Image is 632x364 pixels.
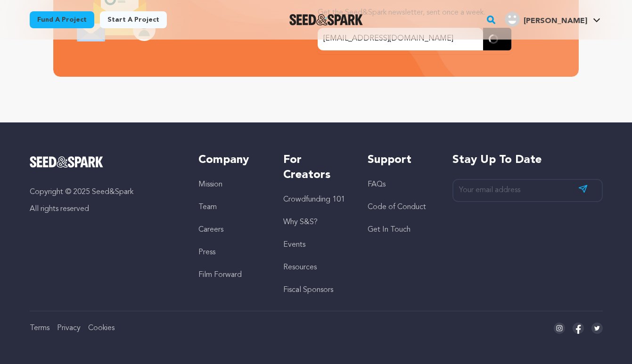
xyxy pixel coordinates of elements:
[283,196,345,203] a: Crowdfunding 101
[368,203,426,211] a: Code of Conduct
[198,249,215,256] a: Press
[198,226,223,234] a: Careers
[289,14,363,25] a: Seed&Spark Homepage
[88,324,115,332] a: Cookies
[30,324,49,332] a: Terms
[368,153,433,168] h5: Support
[505,12,520,27] img: user.png
[57,324,81,332] a: Privacy
[524,17,587,25] span: [PERSON_NAME]
[283,286,333,294] a: Fiscal Sponsors
[283,218,318,226] a: Why S&S?
[289,14,363,25] img: Seed&Spark Logo Dark Mode
[30,186,180,198] p: Copyright © 2025 Seed&Spark
[283,153,349,183] h5: For Creators
[503,10,602,30] span: Kai T.'s Profile
[503,10,602,27] a: Kai T.'s Profile
[30,156,104,168] img: Seed&Spark Logo
[100,11,167,28] a: Start a project
[505,12,587,27] div: Kai T.'s Profile
[30,11,94,28] a: Fund a project
[30,203,180,215] p: All rights reserved
[198,271,242,279] a: Film Forward
[198,181,222,188] a: Mission
[283,264,317,271] a: Resources
[198,203,217,211] a: Team
[198,153,264,168] h5: Company
[30,156,180,168] a: Seed&Spark Homepage
[452,153,603,168] h5: Stay up to date
[368,226,410,234] a: Get In Touch
[368,181,386,188] a: FAQs
[283,241,305,249] a: Events
[452,179,603,202] input: Your email address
